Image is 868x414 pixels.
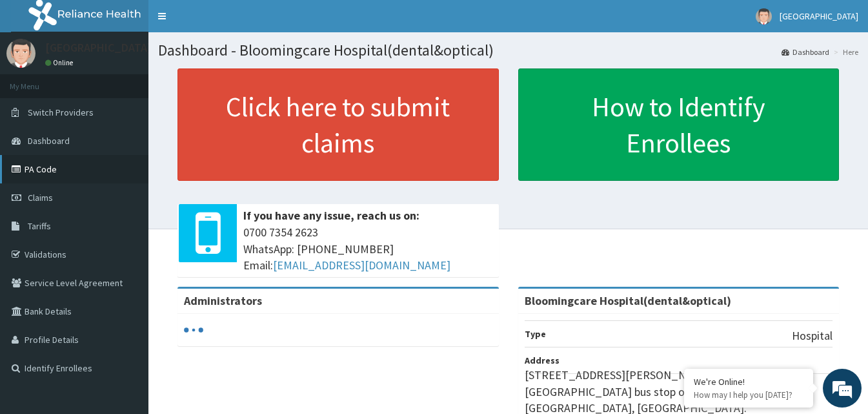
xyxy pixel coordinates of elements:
span: Tariffs [28,220,51,232]
svg: audio-loading [184,320,203,340]
span: 0700 7354 2623 WhatsApp: [PHONE_NUMBER] Email: [243,224,492,274]
div: We're Online! [694,376,803,388]
p: Hospital [792,327,833,344]
p: [GEOGRAPHIC_DATA] [45,42,152,54]
h1: Dashboard - Bloomingcare Hospital(dental&optical) [158,42,858,59]
b: Administrators [184,293,262,308]
b: If you have any issue, reach us on: [243,208,419,223]
span: Claims [28,192,53,203]
a: How to Identify Enrollees [518,68,840,181]
img: User Image [756,8,772,25]
a: [EMAIL_ADDRESS][DOMAIN_NAME] [273,258,450,273]
a: Click here to submit claims [177,68,499,181]
a: Online [45,58,76,67]
b: Address [525,355,560,366]
img: User Image [6,39,35,68]
span: Dashboard [28,135,70,147]
li: Here [831,47,858,57]
span: [GEOGRAPHIC_DATA] [780,10,858,22]
a: Dashboard [782,47,829,57]
p: How may I help you today? [694,389,803,400]
strong: Bloomingcare Hospital(dental&optical) [525,293,731,308]
span: Switch Providers [28,107,94,118]
b: Type [525,328,546,340]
